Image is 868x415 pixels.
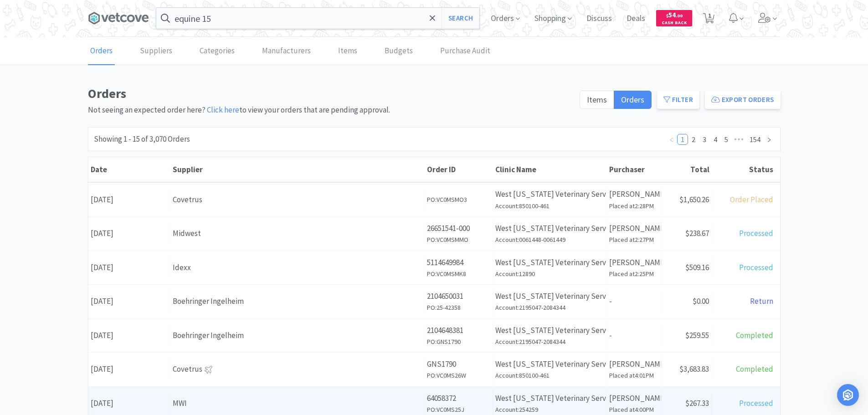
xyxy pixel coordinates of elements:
div: Not seeing an expected order here? to view your orders that are pending approval. [88,83,574,116]
a: Purchase Audit [438,37,493,65]
p: - [609,295,659,307]
div: [DATE] [88,324,170,347]
span: Processed [739,262,773,272]
button: Search [442,8,479,29]
h6: Account: 850100-461 [495,201,604,211]
h6: Account: 12890 [495,269,604,279]
span: Processed [739,228,773,238]
h6: PO: VC0MSMMO [427,235,490,245]
div: [DATE] [88,188,170,211]
h6: Account: 2195047-2084344 [495,302,604,313]
div: [DATE] [88,358,170,381]
input: Search by item, sku, manufacturer, ingredient, size... [156,8,479,29]
div: Supplier [173,164,422,174]
div: Clinic Name [495,164,605,174]
h6: PO: VC0MSMO3 [427,195,490,205]
span: ••• [732,134,746,145]
span: Cash Back [662,20,687,26]
div: Boehringer Ingelheim [173,295,422,307]
h6: Placed at 2:28PM [609,201,659,211]
span: 54 [666,10,683,19]
h6: PO: GNS1790 [427,337,490,347]
p: 5114649984 [427,256,490,269]
a: 5 [721,134,731,144]
a: 4 [710,134,720,144]
li: 1 [677,134,688,145]
button: Filter [657,91,699,109]
a: Budgets [382,37,415,65]
span: $ [666,13,668,19]
span: Return [750,296,773,306]
p: 2104648381 [427,324,490,337]
a: Deals [623,15,649,23]
p: West [US_STATE] Veterinary Service [495,188,604,200]
a: Discuss [583,15,616,23]
a: Click here [207,105,239,115]
div: Purchaser [609,164,659,174]
span: Order Placed [730,195,773,205]
p: 64058372 [427,392,490,405]
p: [PERSON_NAME] [609,188,659,200]
p: West [US_STATE] Veterinary Service [495,222,604,235]
p: 26651541-000 [427,222,490,235]
h1: Orders [88,83,574,104]
li: 3 [699,134,710,145]
div: Covetrus [173,363,422,375]
span: $3,683.83 [679,364,709,374]
h6: PO: 25-42358 [427,302,490,313]
i: icon: right [766,137,772,143]
a: 1 [678,134,688,144]
a: 2 [688,134,699,144]
h6: PO: VC0MSMK8 [427,269,490,279]
div: Open Intercom Messenger [837,384,859,406]
div: Idexx [173,261,422,274]
h6: Account: 2195047-2084344 [495,337,604,347]
li: 5 [721,134,732,145]
li: Next Page [764,134,775,145]
a: 154 [747,134,763,144]
a: Categories [197,37,237,65]
p: West [US_STATE] Veterinary Service [495,392,604,405]
p: [PERSON_NAME] [609,222,659,235]
div: Boehringer Ingelheim [173,329,422,342]
a: 1 [699,15,718,24]
span: . 00 [676,13,683,19]
li: 4 [710,134,721,145]
div: [DATE] [88,392,170,415]
p: [PERSON_NAME] [609,256,659,269]
h6: PO: VC0MS25J [427,405,490,415]
h6: PO: VC0MS26W [427,370,490,380]
span: $238.67 [685,228,709,238]
p: 2104650031 [427,290,490,302]
li: Previous Page [666,134,677,145]
span: $267.33 [685,398,709,408]
h6: Placed at 4:01PM [609,370,659,380]
h6: Placed at 4:00PM [609,405,659,415]
a: Manufacturers [260,37,313,65]
h6: Placed at 2:27PM [609,235,659,245]
p: West [US_STATE] Veterinary Service [495,290,604,302]
a: 3 [699,134,709,144]
span: $0.00 [693,296,709,306]
div: [DATE] [88,256,170,279]
p: West [US_STATE] Veterinary Service [495,324,604,337]
span: Orders [621,94,644,105]
h6: Account: 254259 [495,405,604,415]
div: [DATE] [88,222,170,245]
span: Processed [739,398,773,408]
li: 154 [746,134,764,145]
a: Items [336,37,360,65]
button: Export Orders [705,91,781,109]
p: GNS1790 [427,358,490,370]
div: Order ID [427,164,491,174]
span: Items [587,94,607,105]
p: West [US_STATE] Veterinary Service [495,256,604,269]
a: Orders [88,37,115,65]
div: Total [664,164,709,174]
span: Completed [736,330,773,340]
div: Date [91,164,168,174]
span: $259.55 [685,330,709,340]
span: $509.16 [685,262,709,272]
p: West [US_STATE] Veterinary Service [495,358,604,370]
li: 2 [688,134,699,145]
